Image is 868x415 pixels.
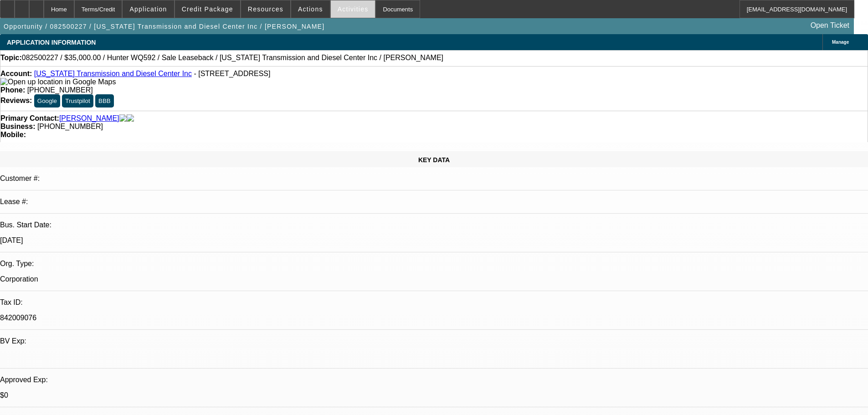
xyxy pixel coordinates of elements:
button: Resources [241,0,290,18]
span: Credit Package [182,5,233,13]
img: linkedin-icon.png [127,114,134,123]
span: APPLICATION INFORMATION [7,39,96,46]
strong: Topic: [0,54,22,62]
span: Actions [298,5,323,13]
button: Trustpilot [62,94,93,108]
span: [PHONE_NUMBER] [37,123,103,130]
button: Actions [291,0,330,18]
strong: Phone: [0,86,25,94]
a: [US_STATE] Transmission and Diesel Center Inc [34,70,192,77]
span: Opportunity / 082500227 / [US_STATE] Transmission and Diesel Center Inc / [PERSON_NAME] [4,23,324,30]
span: KEY DATA [418,156,450,164]
button: Credit Package [175,0,240,18]
img: Open up location in Google Maps [0,78,116,86]
span: Application [129,5,167,13]
a: View Google Maps [0,78,116,86]
strong: Mobile: [0,131,26,138]
span: [PHONE_NUMBER] [27,86,93,94]
button: Application [123,0,174,18]
a: [PERSON_NAME] [59,114,119,123]
button: Activities [331,0,375,18]
strong: Primary Contact: [0,114,59,123]
span: Activities [338,5,369,13]
strong: Account: [0,70,32,77]
img: facebook-icon.png [119,114,127,123]
span: Resources [248,5,283,13]
span: 082500227 / $35,000.00 / Hunter WQ592 / Sale Leaseback / [US_STATE] Transmission and Diesel Cente... [22,54,443,62]
button: BBB [95,94,114,108]
button: Google [34,94,60,108]
span: - [STREET_ADDRESS] [194,70,270,77]
a: Open Ticket [807,18,853,33]
span: Manage [832,40,849,45]
strong: Reviews: [0,97,32,104]
strong: Business: [0,123,35,130]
